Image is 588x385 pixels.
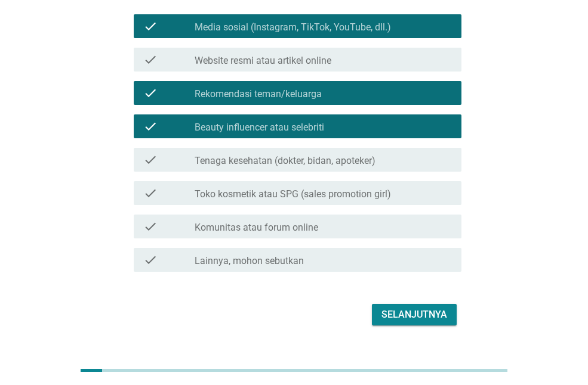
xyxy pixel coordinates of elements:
div: Selanjutnya [381,308,447,322]
label: Beauty influencer atau selebriti [195,122,324,133]
i: check [143,219,158,234]
button: Selanjutnya [372,304,457,325]
i: check [143,186,158,200]
label: Website resmi atau artikel online [195,55,331,67]
i: check [143,119,158,133]
i: check [143,86,158,100]
label: Tenaga kesehatan (dokter, bidan, apoteker) [195,155,375,167]
i: check [143,19,158,33]
label: Lainnya, mohon sebutkan [195,255,304,267]
label: Komunitas atau forum online [195,222,318,234]
i: check [143,52,158,67]
label: Rekomendasi teman/keluarga [195,88,322,100]
label: Toko kosmetik atau SPG (sales promotion girl) [195,188,391,200]
label: Media sosial (Instagram, TikTok, YouTube, dll.) [195,21,391,33]
i: check [143,253,158,267]
i: check [143,153,158,167]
